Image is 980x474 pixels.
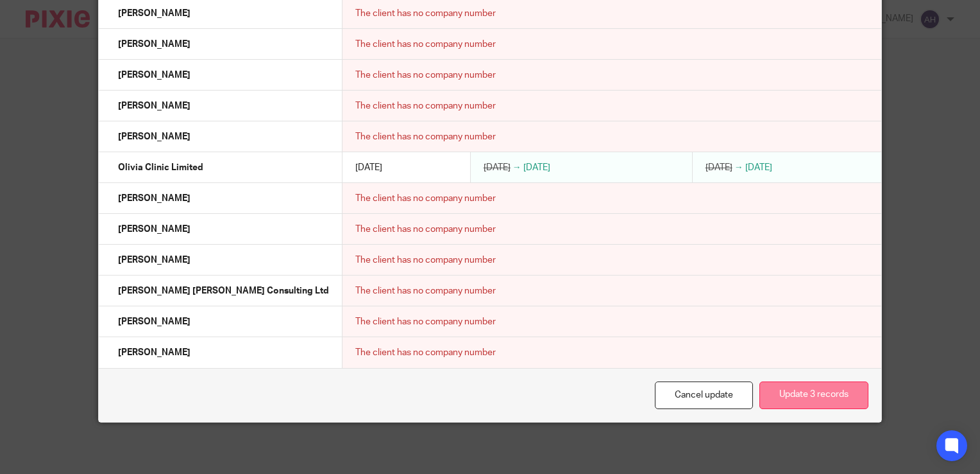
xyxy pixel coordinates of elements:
span: → [734,163,743,172]
span: [DATE] [745,163,772,172]
span: [DATE] [523,163,550,172]
td: [PERSON_NAME] [99,91,342,121]
span: [DATE] [705,163,732,172]
td: [PERSON_NAME] [99,337,342,368]
td: Olivia Clinic Limited [99,152,342,183]
td: [PERSON_NAME] [99,306,342,337]
td: [PERSON_NAME] [99,60,342,91]
span: → [512,163,521,172]
span: [DATE] [355,163,382,172]
span: [DATE] [484,163,511,172]
td: [PERSON_NAME] [99,245,342,276]
td: [PERSON_NAME] [99,183,342,214]
td: [PERSON_NAME] [99,214,342,245]
a: Cancel update [655,382,753,409]
button: Update 3 records [759,382,868,409]
td: [PERSON_NAME] [99,29,342,60]
td: [PERSON_NAME] [99,121,342,152]
td: [PERSON_NAME] [PERSON_NAME] Consulting Ltd [99,276,342,306]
